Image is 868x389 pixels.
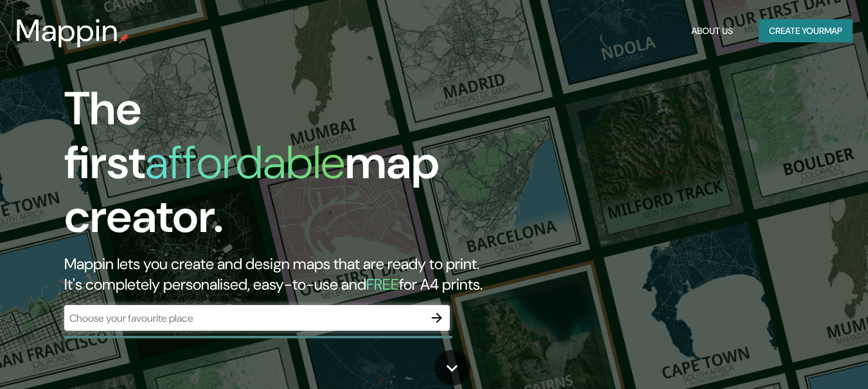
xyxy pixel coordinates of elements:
img: mappin-pin [119,33,129,44]
h1: affordable [145,133,345,192]
button: About Us [686,19,738,43]
h3: Mappin [15,13,119,49]
h2: Mappin lets you create and design maps that are ready to print. It's completely personalised, eas... [64,254,499,295]
iframe: Help widget launcher [754,339,854,375]
input: Choose your favourite place [64,311,424,326]
button: Create yourmap [759,19,853,43]
h1: The first map creator. [64,82,499,254]
h5: FREE [366,274,399,294]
